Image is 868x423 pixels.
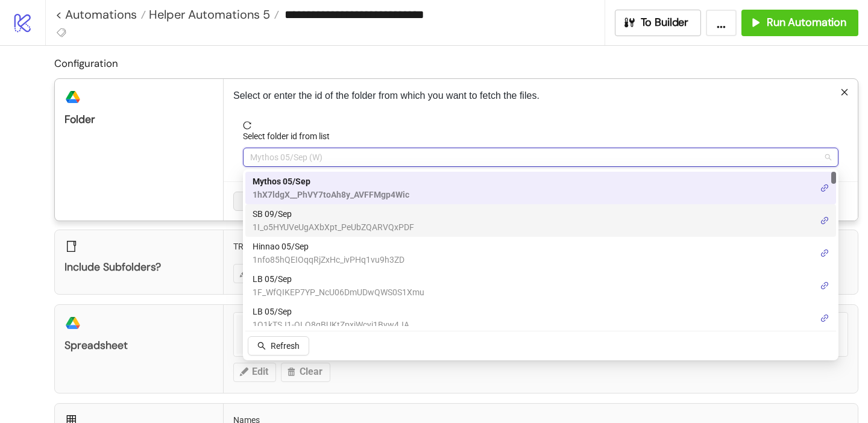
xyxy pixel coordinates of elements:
a: link [820,312,829,325]
span: LB 05/Sep [253,272,424,286]
span: To Builder [641,16,689,30]
a: link [820,181,829,195]
a: link [820,279,829,292]
div: LB 05/Sep (T2) [245,269,836,302]
a: Helper Automations 5 [146,8,279,20]
span: 1I_o5HYUVeUgAXbXpt_PeUbZQARVQxPDF [253,221,414,234]
span: 1nfo85hQEIOqqRjZxHc_ivPHq1vu9h3ZD [253,253,404,266]
span: Refresh [271,341,300,351]
a: < Automations [55,8,146,20]
div: Mythos 05/Sep (W) [245,172,836,204]
a: link [820,214,829,227]
div: SB 09/Sep [245,204,836,237]
button: Run Automation [741,10,858,36]
div: Hinnao 05/Sep [245,237,836,269]
div: Folder [64,113,213,127]
p: Select or enter the id of the folder from which you want to fetch the files. [233,89,848,103]
button: Refresh [248,336,309,356]
span: close [840,88,849,96]
span: LB 05/Sep [253,305,409,318]
span: link [820,281,829,290]
span: 1Q1kTSJ1-OLQ8gBUKtZpxjWcyj1Byw4JA [253,318,409,331]
span: link [820,216,829,225]
label: Select folder id from list [243,130,338,143]
span: search [257,342,266,350]
span: link [820,184,829,192]
h2: Configuration [54,55,858,71]
span: 1hX7ldgX__PhVY7toAh8y_AVFFMgp4Wic [253,188,409,201]
a: link [820,246,829,260]
button: Cancel [233,192,278,211]
span: Helper Automations 5 [146,7,270,22]
button: To Builder [615,10,702,36]
button: ... [706,10,737,36]
span: Run Automation [767,16,846,30]
span: Hinnao 05/Sep [253,240,404,253]
span: SB 09/Sep [253,207,414,221]
span: link [820,314,829,322]
span: reload [243,121,838,130]
span: 1F_WfQIKEP7YP_NcU06DmUDwQWS0S1Xmu [253,286,424,299]
div: LB 05/Sep (T1) [245,302,836,334]
span: link [820,249,829,257]
span: Mythos 05/Sep (W) [250,148,831,166]
span: Mythos 05/Sep [253,175,409,188]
